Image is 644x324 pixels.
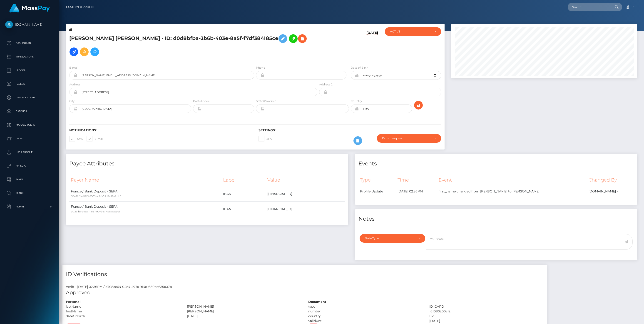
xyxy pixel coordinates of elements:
[3,160,56,172] a: API Keys
[5,81,54,87] p: Payees
[358,186,396,197] td: Profile Update
[69,202,221,217] td: France / Bank Deposit - SEPA
[365,237,415,240] div: Note Type
[3,37,56,49] a: Dashboard
[221,186,266,202] td: IBAN
[426,314,547,319] div: FR
[5,122,54,128] p: Manage Users
[5,21,13,28] img: Unlockt.me
[3,92,56,103] a: Cancellations
[69,82,80,87] label: Address
[66,300,80,304] strong: Personal
[5,176,54,183] p: Taxes
[256,66,265,70] label: Phone
[3,106,56,117] a: Batches
[71,210,120,213] small: bb251b6e-1551-4e87-901d-c449f06529ef
[87,136,103,142] label: E-mail
[351,66,368,70] label: Date of Birth
[3,133,56,144] a: Links
[5,162,54,169] p: API Keys
[568,3,610,11] input: Search...
[266,202,345,217] td: [FINANCIAL_ID]
[69,66,78,70] label: E-mail
[3,78,56,90] a: Payees
[5,203,54,210] p: Admin
[396,174,437,186] th: Time
[221,202,266,217] td: IBAN
[5,40,54,47] p: Dashboard
[5,53,54,60] p: Transactions
[62,309,184,314] div: firstName
[426,304,547,309] div: ID_CARD
[3,119,56,131] a: Manage Users
[266,186,345,202] td: [FINANCIAL_ID]
[366,31,378,60] h6: [DATE]
[382,137,430,140] div: Do not require
[69,186,221,202] td: France / Bank Deposit - SEPA
[358,215,634,223] h4: Notes
[3,22,56,27] span: [DOMAIN_NAME]
[305,309,426,314] div: number
[5,67,54,74] p: Ledger
[3,51,56,62] a: Transactions
[3,201,56,212] a: Admin
[385,27,441,36] button: ACTIVE
[377,134,441,143] button: Do not require
[66,270,544,278] h4: ID Verifications
[69,99,75,103] label: City
[69,136,83,142] label: SMS
[62,314,184,319] div: dateOfBirth
[5,94,54,101] p: Cancellations
[437,186,587,197] td: first_name changed from [PERSON_NAME] to [PERSON_NAME]
[3,65,56,76] a: Ledger
[426,309,547,314] div: 161080200312
[221,174,266,186] th: Label
[69,174,221,186] th: Payer Name
[71,195,122,198] small: 50e8fc2e-09f3-4503-ac9f-0dd3a96a9bb2
[3,187,56,199] a: Search
[184,309,305,314] div: [PERSON_NAME]
[358,160,634,168] h4: Events
[426,319,547,323] div: [DATE]
[319,82,333,87] label: Address 2
[5,135,54,142] p: Links
[351,99,362,103] label: Country
[305,314,426,319] div: country
[266,174,345,186] th: Value
[193,99,210,103] label: Postal Code
[437,174,587,186] th: Event
[360,234,425,243] button: Note Type
[66,2,95,12] a: Customer Profile
[259,136,272,142] label: 2FA
[3,174,56,185] a: Taxes
[9,4,50,12] img: MassPay Logo
[70,47,78,56] a: Initiate Payout
[184,304,305,309] div: [PERSON_NAME]
[69,32,315,58] h5: [PERSON_NAME] [PERSON_NAME] - ID: d0d8bfba-2b6b-403e-8a5f-f7df384185ce
[390,30,431,33] div: ACTIVE
[66,289,544,296] h5: Approved
[5,108,54,115] p: Batches
[259,128,441,132] h6: Settings:
[305,304,426,309] div: type
[396,186,437,197] td: [DATE] 02:36PM
[5,190,54,197] p: Search
[62,284,547,289] div: Veriff - [DATE] 02:36PM / d708ac64-04e4-497c-914d-680be635c07b
[5,149,54,156] p: User Profile
[69,160,345,168] h4: Payee Attributes
[587,186,634,197] td: [DOMAIN_NAME] -
[358,174,396,186] th: Type
[69,128,252,132] h6: Notifications:
[587,174,634,186] th: Changed By
[62,304,184,309] div: lastName
[3,147,56,158] a: User Profile
[305,319,426,323] div: validUntil
[184,314,305,319] div: [DATE]
[256,99,276,103] label: State/Province
[308,300,326,304] strong: Document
